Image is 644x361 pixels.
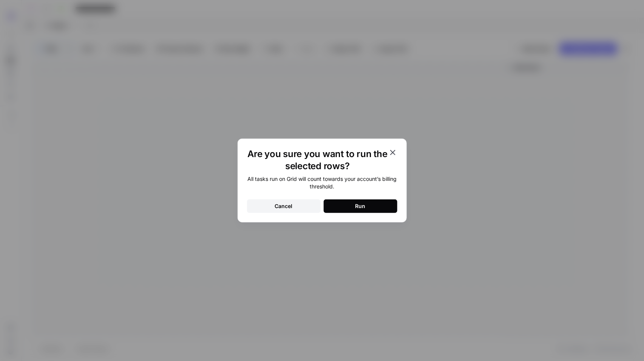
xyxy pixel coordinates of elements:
div: Run [355,202,366,210]
h1: Are you sure you want to run the selected rows? [247,148,388,172]
button: Run [324,199,397,213]
button: Cancel [247,199,321,213]
div: All tasks run on Grid will count towards your account’s billing threshold. [247,175,397,190]
div: Cancel [275,202,293,210]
